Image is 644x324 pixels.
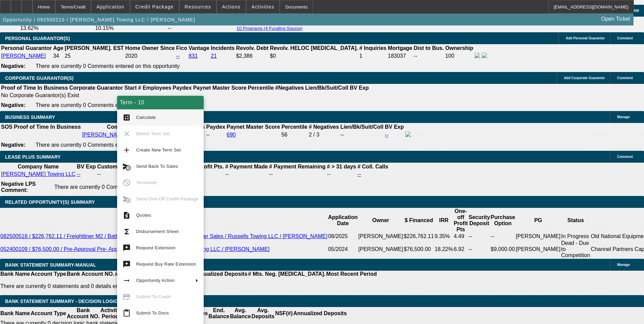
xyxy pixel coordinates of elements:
td: [PERSON_NAME] [358,233,404,240]
span: Comment [617,36,633,40]
td: 08/2025 [328,233,358,240]
b: Negative: [1,142,25,148]
td: $9,000.00 [490,240,515,259]
span: Activities [252,4,275,10]
a: -- [357,171,361,177]
span: Add Personal Guarantor [566,36,605,40]
a: [PERSON_NAME] Towing LLC [82,132,157,138]
b: Paynet Master Score [193,85,246,91]
span: PERSONAL GUARANTOR(S) [5,36,70,41]
th: Purchase Option [490,208,515,233]
td: -- [468,233,490,240]
th: # Mts. Neg. [MEDICAL_DATA]. [248,271,326,277]
td: Dead - Due to Competition [561,240,590,259]
td: 25 [65,52,124,60]
a: -- [77,171,80,177]
a: Open Ticket [599,13,633,25]
a: -- [385,132,389,138]
a: 082500518 / $226,762.11 / Freightliner M2 / Battelini Garage Inc dba Battelini Wrecker Sales / Ru... [0,233,327,239]
a: [PERSON_NAME] Towing LLC [1,171,75,177]
th: Account Type [30,271,67,277]
b: # Payment Made [225,164,268,169]
th: Security Deposit [468,208,490,233]
b: Mortgage [388,45,412,51]
th: Application Date [328,208,358,233]
img: facebook-icon.png [475,53,480,58]
td: $0 [270,52,358,60]
td: 183037 [388,52,413,60]
b: # Coll. Calls [357,164,388,169]
td: 4.49 [453,233,468,240]
img: linkedin-icon.png [482,53,487,58]
b: Ownership [445,45,473,51]
button: Activities [246,0,280,13]
b: Incidents [211,45,235,51]
a: 831 [189,53,198,59]
th: Activity Period [100,307,121,320]
b: # Employees [172,124,205,130]
div: 56 [281,132,307,138]
td: [PERSON_NAME] [515,233,561,240]
td: 34 [53,52,63,60]
th: Avg. Deposits [251,307,275,320]
b: Percentile [248,85,274,91]
td: -- [490,233,515,240]
b: Revolv. Debt [236,45,269,51]
th: Most Recent Period [326,271,377,277]
td: 6.92 [453,240,468,259]
b: Paynet Master Score [227,124,280,130]
b: Company Name [18,164,59,169]
th: SOS [1,124,13,130]
b: Paydex [173,85,192,91]
b: Customer Since [97,164,139,169]
td: $226,762.11 [403,233,434,240]
b: # Inquiries [359,45,386,51]
span: Request Extension [136,245,176,250]
td: -- [340,131,384,139]
th: Owner [358,208,404,233]
td: -- [269,171,326,178]
b: [PERSON_NAME]. EST [65,45,124,51]
th: IRR [434,208,453,233]
td: 100 [445,52,474,60]
b: Percentile [281,124,307,130]
mat-icon: calculate [123,113,131,122]
img: facebook-icon.png [405,131,411,137]
th: Status [561,208,590,233]
span: Disbursement Sheet [136,229,179,234]
span: LEASE PLUS SUMMARY [5,154,61,160]
span: There are currently 0 Comments entered on this opportunity [36,63,180,69]
td: 10.15% [95,25,167,32]
th: NSF(#) [275,307,293,320]
b: Start [124,85,136,91]
b: Fico [176,45,187,51]
span: BANK STATEMENT SUMMARY-MANUAL [5,262,96,268]
td: $76,500.00 [403,240,434,259]
th: End. Balance [208,307,229,320]
span: Comment [617,155,633,159]
a: [PERSON_NAME] [1,53,46,59]
span: Opportunity / 092500210 / [PERSON_NAME] Towing LLC / [PERSON_NAME] [3,17,195,22]
mat-icon: try [123,260,131,268]
mat-icon: cancel_schedule_send [123,162,131,170]
b: Company [107,124,132,130]
span: Request Buy Rate Extension [136,262,196,267]
mat-icon: content_paste [123,309,131,317]
mat-icon: arrow_right_alt [123,276,131,285]
button: Credit Package [130,0,179,13]
a: 052400109 / $76,500.00 / Pre-Approval Pre- Approval / Pre-approval / Russells Towing LLC / [PERSO... [0,246,270,252]
th: Account Type [30,307,67,320]
b: Negative LPS Comment: [1,181,36,193]
th: Avg. Balance [229,307,251,320]
td: -- [167,25,234,32]
th: Bank Account NO. [67,307,100,320]
td: 9.35% [434,233,453,240]
td: -- [97,171,139,178]
td: 18.22% [434,240,453,259]
th: One-off Profit Pts [453,208,468,233]
b: # > 31 days [327,164,356,169]
span: BUSINESS SUMMARY [5,114,55,120]
th: Proof of Time In Business [14,124,81,130]
a: 690 [227,132,236,138]
mat-icon: request_quote [123,211,131,219]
